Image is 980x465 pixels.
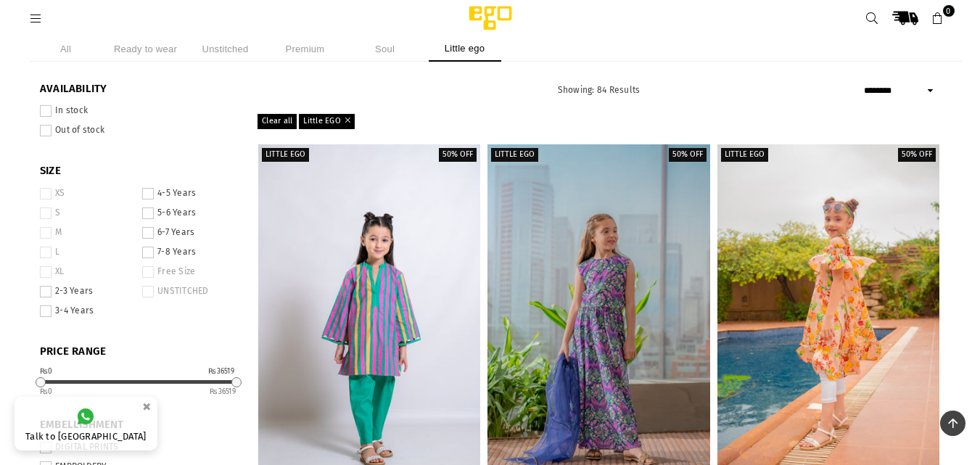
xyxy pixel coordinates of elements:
a: 0 [925,5,951,31]
a: Little EGO [299,114,355,128]
img: Ego [429,4,552,33]
label: L [40,247,133,258]
label: 50% off [669,148,707,162]
label: 6-7 Years [142,227,236,239]
label: Out of stock [40,125,236,136]
li: Ready to wear [110,36,182,62]
label: 3-4 Years [40,305,133,317]
label: In stock [40,105,236,117]
label: Free Size [142,266,236,278]
label: 4-5 Years [142,188,236,199]
label: Little EGO [721,148,768,162]
label: UNSTITCHED [142,286,236,297]
li: Unstitched [189,36,262,62]
span: 0 [943,5,955,17]
label: 50% off [898,148,936,162]
li: Soul [349,36,421,62]
a: Talk to [GEOGRAPHIC_DATA] [15,397,157,450]
a: Search [860,5,886,31]
div: ₨36519 [208,368,234,375]
label: XS [40,188,133,199]
li: All [30,36,102,62]
ins: 0 [40,387,53,396]
label: XL [40,266,133,278]
button: × [138,395,155,419]
span: SIZE [40,164,236,178]
label: Little EGO [262,148,309,162]
label: M [40,227,133,239]
label: S [40,207,133,219]
label: 7-8 Years [142,247,236,258]
label: 5-6 Years [142,207,236,219]
span: Showing: 84 Results [558,85,641,95]
ins: 36519 [210,387,236,396]
label: 2-3 Years [40,286,133,297]
div: ₨0 [40,368,53,375]
span: PRICE RANGE [40,345,236,359]
a: Menu [23,12,49,23]
li: Premium [269,36,342,62]
iframe: webpush-onsite [712,366,965,450]
li: Little ego [429,36,501,62]
span: Availability [40,82,236,96]
label: Little EGO [491,148,538,162]
label: 50% off [439,148,477,162]
a: Clear all [258,114,297,128]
